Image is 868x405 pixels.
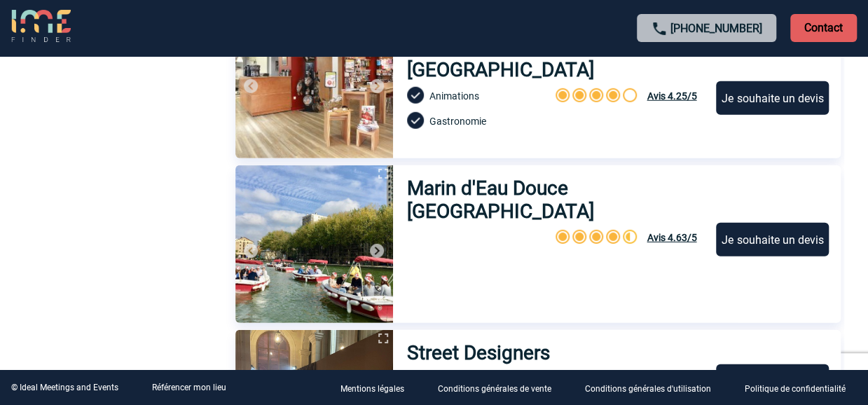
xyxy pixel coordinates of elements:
[745,384,846,394] p: Politique de confidentialité
[407,341,555,364] h3: Street Designers
[329,381,427,394] a: Mentions légales
[716,223,829,256] div: Je souhaite un devis
[427,381,574,394] a: Conditions générales de vente
[429,90,479,102] span: Animations
[585,384,711,394] p: Conditions générales d'utilisation
[647,90,696,102] span: Avis 4.25/5
[407,177,703,223] h3: Marin d'Eau Douce [GEOGRAPHIC_DATA]
[574,381,733,394] a: Conditions générales d'utilisation
[407,87,424,104] img: check-circle-24-px-b.png
[651,20,668,37] img: call-24-px.png
[235,165,393,323] img: 3.jpg
[733,381,868,394] a: Politique de confidentialité
[438,384,551,394] p: Conditions générales de vente
[647,232,696,243] span: Avis 4.63/5
[11,383,118,392] div: © Ideal Meetings and Events
[152,383,226,392] a: Référencer mon lieu
[716,364,829,398] div: Je souhaite un devis
[790,14,857,42] p: Contact
[716,81,829,115] div: Je souhaite un devis
[429,116,486,127] span: Gastronomie
[340,384,404,394] p: Mentions légales
[235,1,393,158] img: 1.jpg
[407,112,424,129] img: check-circle-24-px-b.png
[670,22,762,35] a: [PHONE_NUMBER]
